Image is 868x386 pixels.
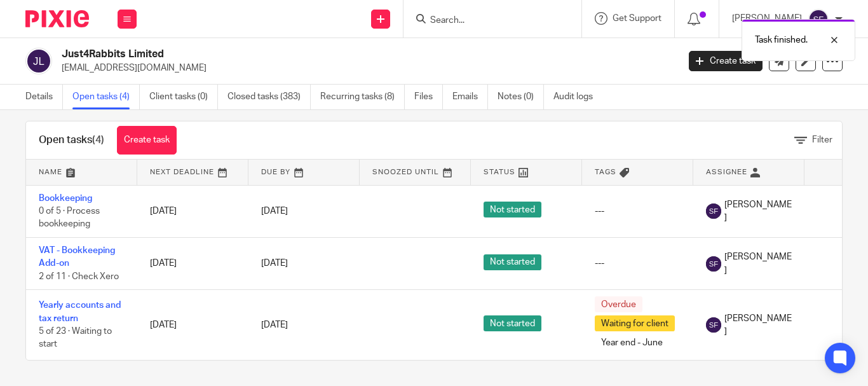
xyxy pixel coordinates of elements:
a: Closed tasks (383) [227,85,311,109]
span: Filter [812,135,832,144]
span: Waiting for client [595,315,675,331]
img: svg%3E [25,48,52,74]
a: Client tasks (0) [149,85,218,109]
img: svg%3E [706,317,721,333]
span: Not started [484,202,541,217]
a: VAT - Bookkeeping Add-on [39,246,115,268]
h1: Open tasks [39,134,104,147]
input: Search [429,15,543,27]
a: Create task [689,51,763,71]
td: [DATE] [137,185,248,237]
span: [PERSON_NAME] [724,251,792,277]
a: Create task [117,126,177,155]
a: Details [25,85,63,109]
a: Open tasks (4) [72,85,140,109]
span: Year end - June [595,334,669,350]
span: (4) [92,135,104,145]
span: [DATE] [261,259,288,268]
img: Pixie [25,10,89,27]
img: svg%3E [808,9,829,29]
p: Task finished. [755,34,808,46]
a: Bookkeeping [39,194,92,203]
a: Recurring tasks (8) [320,85,405,109]
h2: Just4Rabbits Limited [62,48,548,61]
a: Audit logs [553,85,602,109]
span: Overdue [595,296,642,312]
img: svg%3E [706,256,721,272]
span: [PERSON_NAME] [724,312,792,338]
div: --- [595,257,681,270]
span: Tags [595,169,616,176]
span: Not started [484,254,541,270]
span: 0 of 5 · Process bookkeeping [39,207,100,229]
a: Emails [452,85,488,109]
span: 5 of 23 · Waiting to start [39,327,112,349]
a: Files [414,85,443,109]
span: Status [484,169,515,176]
span: [PERSON_NAME] [724,198,792,224]
td: [DATE] [137,237,248,289]
span: [DATE] [261,321,288,329]
span: [DATE] [261,207,288,216]
span: 2 of 11 · Check Xero [39,272,119,281]
img: svg%3E [706,203,721,219]
span: Snoozed Until [372,169,439,176]
div: --- [595,205,681,217]
a: Yearly accounts and tax return [39,301,121,322]
td: [DATE] [137,290,248,361]
p: [EMAIL_ADDRESS][DOMAIN_NAME] [62,62,670,74]
a: Notes (0) [498,85,544,109]
span: Not started [484,315,541,331]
